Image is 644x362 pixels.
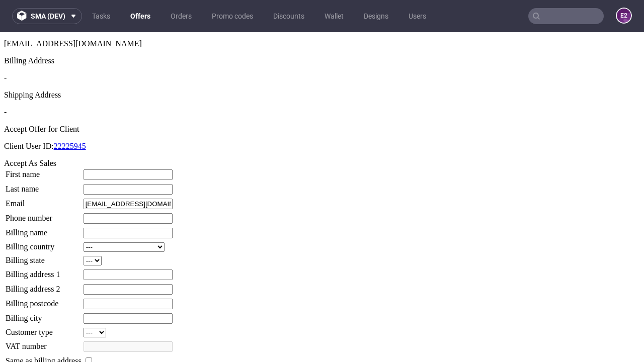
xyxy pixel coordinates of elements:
[5,223,82,234] td: Billing state
[4,110,640,119] p: Client User ID:
[5,323,82,334] td: Same as billing address
[54,110,86,118] a: 22225945
[5,237,82,248] td: Billing address 1
[5,251,82,263] td: Billing address 2
[4,127,640,136] div: Accept As Sales
[12,8,82,24] button: sma (dev)
[5,195,82,207] td: Billing name
[5,166,82,177] td: Email
[124,8,156,24] a: Offers
[358,8,394,24] a: Designs
[5,151,82,163] td: Last name
[5,295,82,306] td: Customer type
[165,8,198,24] a: Orders
[4,93,640,102] div: Accept Offer for Client
[86,8,116,24] a: Tasks
[5,309,82,320] td: VAT number
[267,8,310,24] a: Discounts
[31,13,65,20] span: sma (dev)
[4,58,640,67] div: Shipping Address
[4,24,640,33] div: Billing Address
[5,137,82,148] td: First name
[403,8,432,24] a: Users
[5,281,82,292] td: Billing city
[4,75,7,84] span: -
[206,8,259,24] a: Promo codes
[4,41,7,50] span: -
[4,7,142,16] span: [EMAIL_ADDRESS][DOMAIN_NAME]
[5,180,82,192] td: Phone number
[318,8,350,24] a: Wallet
[5,266,82,278] td: Billing postcode
[5,210,82,220] td: Billing country
[617,9,631,23] figcaption: e2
